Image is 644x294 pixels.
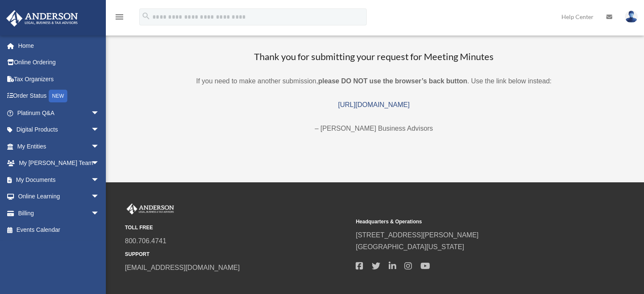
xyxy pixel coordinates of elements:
small: TOLL FREE [125,223,350,232]
a: My Entitiesarrow_drop_down [6,138,112,155]
a: My [PERSON_NAME] Teamarrow_drop_down [6,155,112,172]
a: menu [114,15,124,22]
a: Digital Productsarrow_drop_down [6,121,112,138]
a: Events Calendar [6,222,112,239]
a: Home [6,37,112,54]
a: Platinum Q&Aarrow_drop_down [6,104,112,121]
span: arrow_drop_down [91,155,108,172]
span: arrow_drop_down [91,205,108,222]
a: Order StatusNEW [6,88,112,105]
a: Billingarrow_drop_down [6,205,112,222]
span: arrow_drop_down [91,104,108,122]
img: Anderson Advisors Platinum Portal [125,203,176,214]
span: arrow_drop_down [91,171,108,189]
span: arrow_drop_down [91,188,108,206]
a: Online Ordering [6,54,112,71]
a: My Documentsarrow_drop_down [6,171,112,188]
img: User Pic [625,11,638,23]
i: search [141,11,151,21]
a: 800.706.4741 [125,237,166,245]
small: SUPPORT [125,250,350,259]
img: Anderson Advisors Platinum Portal [4,10,80,27]
b: please DO NOT use the browser’s back button [318,77,467,85]
span: arrow_drop_down [91,121,108,139]
i: menu [114,12,124,22]
span: arrow_drop_down [91,138,108,155]
p: – [PERSON_NAME] Business Advisors [114,123,633,135]
a: [STREET_ADDRESS][PERSON_NAME] [356,231,478,239]
a: Online Learningarrow_drop_down [6,188,112,205]
small: Headquarters & Operations [356,217,580,226]
a: [URL][DOMAIN_NAME] [338,101,410,108]
a: Tax Organizers [6,71,112,88]
a: [GEOGRAPHIC_DATA][US_STATE] [356,243,464,250]
a: [EMAIL_ADDRESS][DOMAIN_NAME] [125,264,240,271]
div: NEW [49,90,67,102]
h3: Thank you for submitting your request for Meeting Minutes [114,50,633,63]
p: If you need to make another submission, . Use the link below instead: [114,75,633,87]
